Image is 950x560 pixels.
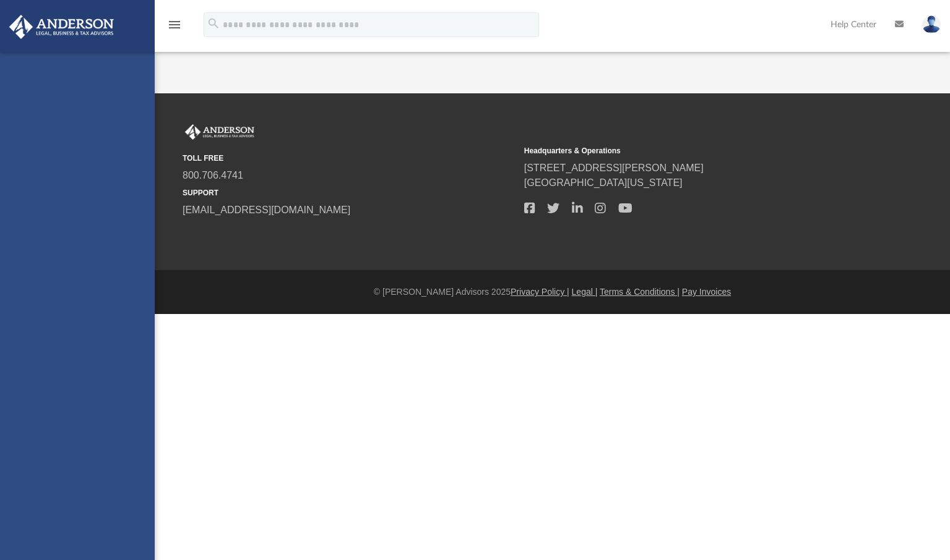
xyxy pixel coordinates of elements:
img: Anderson Advisors Platinum Portal [6,15,118,39]
a: Pay Invoices [682,287,731,297]
a: [GEOGRAPHIC_DATA][US_STATE] [524,177,683,188]
a: menu [167,23,182,32]
img: Anderson Advisors Platinum Portal [183,124,257,140]
a: Privacy Policy | [511,287,569,297]
i: menu [167,17,182,32]
div: © [PERSON_NAME] Advisors 2025 [155,286,950,299]
img: User Pic [922,15,941,33]
i: search [207,17,220,30]
a: Legal | [572,287,598,297]
a: Terms & Conditions | [600,287,680,297]
a: 800.706.4741 [183,170,243,180]
a: [EMAIL_ADDRESS][DOMAIN_NAME] [183,205,350,215]
small: TOLL FREE [183,153,516,164]
a: [STREET_ADDRESS][PERSON_NAME] [524,163,704,173]
small: Headquarters & Operations [524,145,857,156]
small: SUPPORT [183,187,516,198]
